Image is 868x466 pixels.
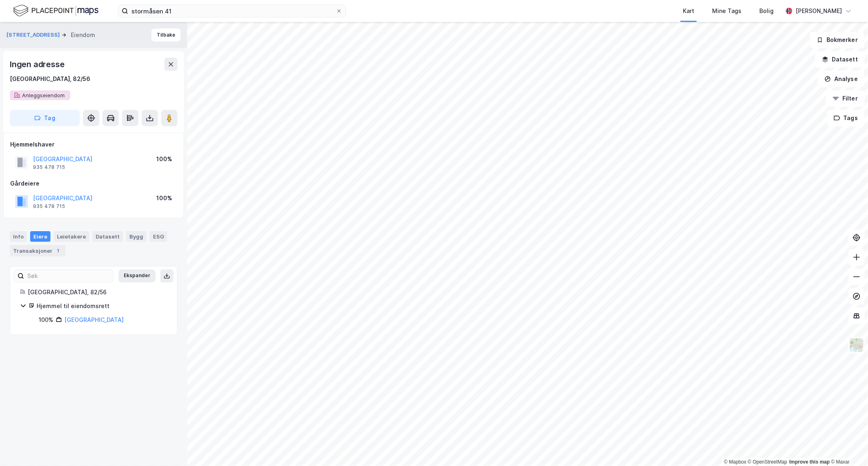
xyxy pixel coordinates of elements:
[818,71,865,87] button: Analyse
[156,193,172,203] div: 100%
[810,32,865,48] button: Bokmerker
[54,231,89,242] div: Leietakere
[759,6,774,16] div: Bolig
[71,30,95,40] div: Eiendom
[10,58,66,71] div: Ingen adresse
[826,90,865,107] button: Filter
[748,459,787,465] a: OpenStreetMap
[92,231,123,242] div: Datasett
[33,203,65,210] div: 935 478 715
[827,110,865,126] button: Tags
[150,231,167,242] div: ESG
[151,28,181,42] button: Tilbake
[156,154,172,164] div: 100%
[789,459,830,465] a: Improve this map
[126,231,146,242] div: Bygg
[13,4,98,18] img: logo.f888ab2527a4732fd821a326f86c7f29.svg
[37,301,167,311] div: Hjemmel til eiendomsrett
[10,245,66,256] div: Transaksjoner
[24,270,113,282] input: Søk
[10,179,177,188] div: Gårdeiere
[28,287,167,297] div: [GEOGRAPHIC_DATA], 82/56
[33,164,65,171] div: 935 478 715
[827,427,868,466] iframe: Chat Widget
[849,337,864,353] img: Z
[815,51,865,68] button: Datasett
[712,6,741,16] div: Mine Tags
[10,231,27,242] div: Info
[64,316,124,323] a: [GEOGRAPHIC_DATA]
[827,427,868,466] div: Kontrollprogram for chat
[724,459,746,465] a: Mapbox
[683,6,694,16] div: Kart
[54,247,62,255] div: 1
[118,269,155,282] button: Ekspander
[128,5,336,17] input: Søk på adresse, matrikkel, gårdeiere, leietakere eller personer
[10,110,80,126] button: Tag
[10,74,90,84] div: [GEOGRAPHIC_DATA], 82/56
[10,140,177,149] div: Hjemmelshaver
[796,6,842,16] div: [PERSON_NAME]
[7,31,61,39] button: [STREET_ADDRESS]
[30,231,50,242] div: Eiere
[39,315,53,325] div: 100%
